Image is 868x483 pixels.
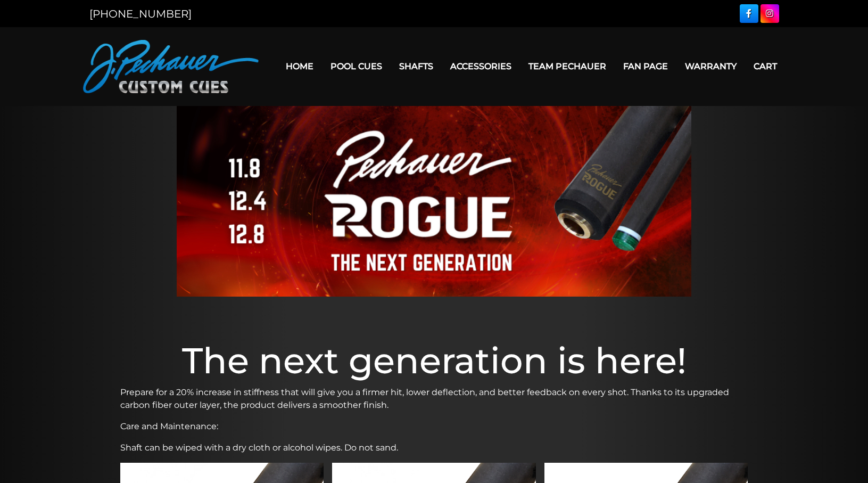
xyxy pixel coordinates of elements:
p: Shaft can be wiped with a dry cloth or alcohol wipes. Do not sand. [120,441,748,454]
a: Accessories [442,53,520,80]
a: Team Pechauer [520,53,615,80]
a: Fan Page [615,53,676,80]
a: Pool Cues [322,53,391,80]
img: Pechauer Custom Cues [83,40,259,93]
a: Cart [745,53,786,80]
a: Warranty [676,53,745,80]
a: Home [277,53,322,80]
p: Care and Maintenance: [120,420,748,433]
a: [PHONE_NUMBER] [89,7,192,20]
h1: The next generation is here! [120,339,748,382]
a: Shafts [391,53,442,80]
p: Prepare for a 20% increase in stiffness that will give you a firmer hit, lower deflection, and be... [120,386,748,412]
